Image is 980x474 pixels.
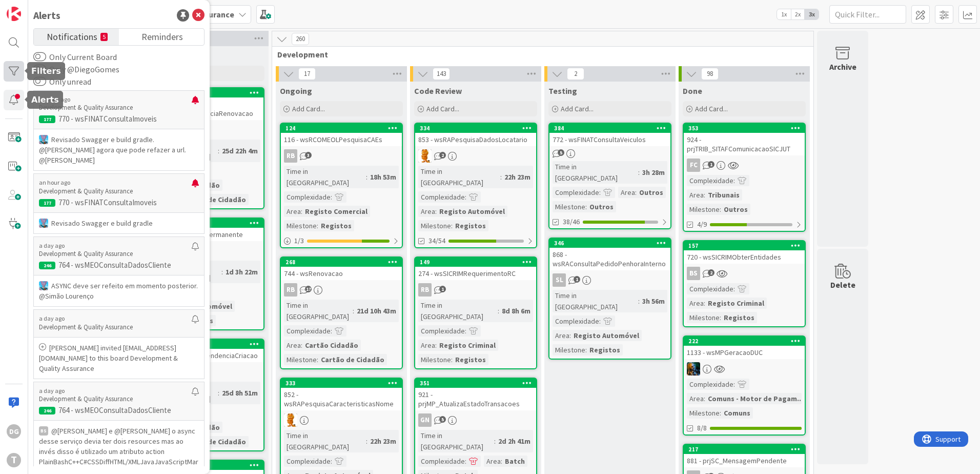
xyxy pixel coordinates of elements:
div: Area [284,340,301,351]
div: Area [284,206,301,217]
div: Outros [587,201,616,212]
span: 1 [708,161,714,168]
div: 222 [688,338,805,345]
div: GN [418,413,432,427]
div: Time in [GEOGRAPHIC_DATA] [284,166,366,188]
span: : [501,456,502,467]
div: 921 - prjMP_AtualizaEstadoTransacoes [415,388,536,410]
div: 346 [549,239,670,248]
span: Done [683,86,702,96]
div: DG [7,424,21,439]
div: Area [484,456,501,467]
div: 868 - wsRAConsultaPedidoPenhoraInterno [549,248,670,270]
p: an hour ago [39,179,192,186]
span: : [704,189,705,201]
div: Time in [GEOGRAPHIC_DATA] [418,430,494,452]
span: : [366,436,367,447]
a: 149274 - wsSICRIMRequerimentoRCRBTime in [GEOGRAPHIC_DATA]:8d 8h 6mComplexidade:Area:Registo Crim... [414,256,537,369]
p: 770 - wsFINATConsultaImoveis [39,114,199,124]
div: 217 [684,445,805,454]
a: 124116 - wsRCOMEOLPesquisaCAEsRBTime in [GEOGRAPHIC_DATA]:18h 53mComplexidade:Area:Registo Comerc... [280,123,403,248]
div: BS [684,267,805,280]
button: Only unread [33,76,46,87]
span: : [221,266,223,278]
div: 924 - prjTRIB_SITAFComunicacaoSICJUT [684,133,805,155]
div: 334 [415,124,536,133]
p: a day ago [39,387,192,394]
div: Complexidade [284,325,331,337]
span: Development [277,49,801,60]
div: 351921 - prjMP_AtualizaEstadoTransacoes [415,379,536,410]
div: Registos [721,312,757,323]
span: Code Review [414,86,462,96]
a: 353924 - prjTRIB_SITAFComunicacaoSICJUTFCComplexidade:Area:TribunaisMilestone:Outros4/9 [683,123,806,232]
span: : [435,206,437,217]
span: Add Card... [695,104,728,113]
div: Registos [587,344,623,355]
span: 17 [305,286,312,292]
div: RB [281,283,402,297]
span: : [638,295,640,307]
span: : [704,393,705,404]
div: 334 [420,125,536,132]
div: Outros [637,187,666,198]
input: Quick Filter... [829,5,906,24]
div: 2d 2h 41m [496,436,533,447]
span: 8/8 [697,423,707,433]
label: Only Current Board [33,51,117,63]
div: Complexidade [553,315,599,327]
div: 22h 23m [367,436,399,447]
div: Alerts [33,8,60,23]
div: Comuns [721,407,753,419]
span: Notifications [47,29,97,43]
div: Time in [GEOGRAPHIC_DATA] [418,300,498,322]
span: Add Card... [292,104,325,113]
div: Archive [829,61,856,73]
div: Area [687,298,704,309]
div: T [7,453,21,467]
p: Development & Quality Assurance [39,103,192,112]
span: : [218,145,219,156]
div: 1133 - wsMPGeracaoDUC [684,346,805,359]
div: 1/3 [281,234,402,247]
div: Area [687,189,704,201]
div: 351 [420,380,536,387]
span: : [317,220,318,231]
div: 3h 56m [640,295,667,307]
div: Cartão Cidadão [302,340,361,351]
div: Cartão de Cidadão [180,194,249,205]
div: Milestone [553,344,585,355]
div: Area [418,206,435,217]
label: Only @DiegoGomes [33,63,119,75]
span: 2 [567,68,584,80]
div: Tribunais [705,189,742,201]
div: Complexidade [418,325,465,337]
span: 1 [439,286,446,292]
span: : [331,456,332,467]
p: Development & Quality Assurance [39,249,192,259]
span: : [599,315,601,327]
div: 157 [684,241,805,250]
div: Registo Criminal [437,340,498,351]
div: 351 [415,379,536,388]
div: 116 - wsRCOMEOLPesquisaCAEs [281,133,402,146]
span: 38/46 [563,216,580,227]
a: an hour agoDevelopment & Quality Assurance177770 - wsFINATConsultaImoveisSFRevisado Swagger e bui... [33,90,205,171]
span: Reminders [141,29,183,43]
div: 21d 10h 43m [354,305,399,317]
span: : [720,407,721,419]
img: SF [39,281,48,290]
div: 852 - wsRAPesquisaCaracteristicasNome [281,388,402,410]
a: 334853 - wsRAPesquisaDadosLocatarioRLTime in [GEOGRAPHIC_DATA]:22h 23mComplexidade:Area:Registo A... [414,123,537,248]
a: 346868 - wsRAConsultaPedidoPenhoraInternoSLTime in [GEOGRAPHIC_DATA]:3h 56mComplexidade:Area:Regi... [548,238,671,360]
a: 268744 - wsRenovacaoRBTime in [GEOGRAPHIC_DATA]:21d 10h 43mComplexidade:Area:Cartão CidadãoMilest... [280,256,403,369]
div: Area [687,393,704,404]
p: [PERSON_NAME] invited [EMAIL_ADDRESS][DOMAIN_NAME] to this board Development & Quality Assurance [39,343,199,373]
span: 2 [708,269,714,276]
div: 346868 - wsRAConsultaPedidoPenhoraInterno [549,239,670,270]
p: Revisado Swagger e build gradle. ﻿@[PERSON_NAME]﻿ agora que pode refazer a url. ﻿@[PERSON_NAME] [39,134,199,165]
div: 772 - wsFINATConsultaVeiculos [549,133,670,146]
div: Area [418,340,435,351]
div: Complexidade [553,187,599,198]
span: : [435,340,437,351]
